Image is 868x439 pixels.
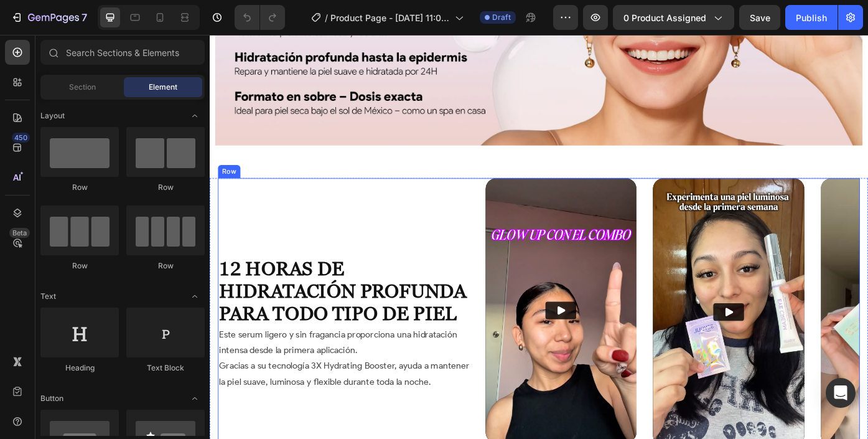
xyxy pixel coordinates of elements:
[613,5,734,30] button: 0 product assigned
[12,150,32,161] div: Row
[235,5,285,30] div: Undo/Redo
[40,291,56,302] span: Text
[126,260,205,271] div: Row
[9,228,30,238] div: Beta
[796,11,827,24] div: Publish
[126,362,205,374] div: Text Block
[739,5,780,30] button: Save
[210,35,868,439] iframe: Design area
[185,389,205,408] span: Toggle open
[571,305,606,325] button: Play
[149,82,177,93] span: Element
[785,5,838,30] button: Publish
[750,12,770,23] span: Save
[40,393,63,404] span: Button
[185,286,205,306] span: Toggle open
[826,378,856,408] div: Open Intercom Messenger
[623,11,706,24] span: 0 product assigned
[330,11,450,24] span: Product Page - [DATE] 11:02:59
[126,182,205,193] div: Row
[40,182,119,193] div: Row
[5,5,93,30] button: 7
[40,110,65,121] span: Layout
[40,362,119,374] div: Heading
[40,260,119,271] div: Row
[185,106,205,126] span: Toggle open
[69,82,96,93] span: Section
[381,303,416,323] button: Play
[492,12,511,23] span: Draft
[40,40,205,65] input: Search Sections & Elements
[82,10,87,25] p: 7
[12,133,30,143] div: 450
[325,11,328,24] span: /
